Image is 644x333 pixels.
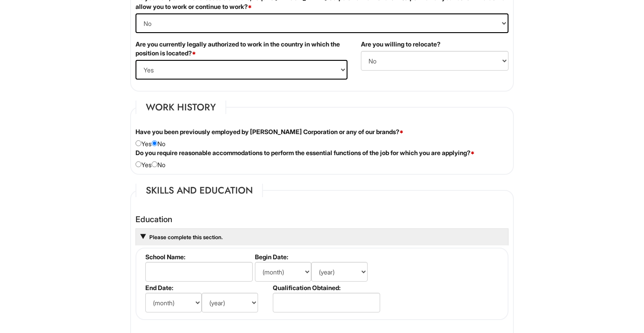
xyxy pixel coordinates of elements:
label: End Date: [145,284,269,291]
select: (Yes / No) [361,51,508,71]
legend: Work History [136,101,226,114]
label: Qualification Obtained: [273,284,379,291]
select: (Yes / No) [136,60,347,80]
select: (Yes / No) [136,13,508,33]
label: Have you been previously employed by [PERSON_NAME] Corporation or any of our brands? [136,127,403,136]
label: Begin Date: [255,253,379,261]
label: Are you currently legally authorized to work in the country in which the position is located? [136,40,347,58]
label: Are you willing to relocate? [361,40,441,49]
label: School Name: [145,253,251,261]
label: Do you require reasonable accommodations to perform the essential functions of the job for which ... [136,148,475,157]
div: Yes No [129,148,515,169]
h4: Education [136,215,508,224]
legend: Skills and Education [136,184,263,197]
div: Yes No [129,127,515,148]
a: Please complete this section. [148,234,223,240]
